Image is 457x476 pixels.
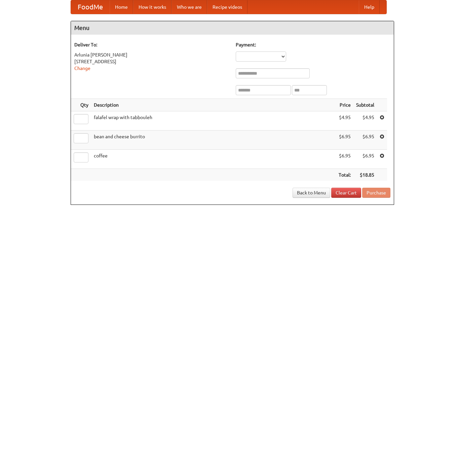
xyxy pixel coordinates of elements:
[336,169,353,181] th: Total:
[359,0,380,14] a: Help
[74,58,229,65] div: [STREET_ADDRESS]
[91,99,336,111] th: Description
[207,0,247,14] a: Recipe videos
[74,66,90,71] a: Change
[133,0,172,14] a: How it works
[336,99,353,111] th: Price
[362,188,390,198] button: Purchase
[91,150,336,169] td: coffee
[353,99,377,111] th: Subtotal
[74,51,229,58] div: Arlunia [PERSON_NAME]
[293,188,330,198] a: Back to Menu
[71,21,394,35] h4: Menu
[91,131,336,150] td: bean and cheese burrito
[91,111,336,131] td: falafel wrap with tabbouleh
[236,41,390,48] h5: Payment:
[74,41,229,48] h5: Deliver To:
[353,169,377,181] th: $18.85
[336,150,353,169] td: $6.95
[353,150,377,169] td: $6.95
[172,0,207,14] a: Who we are
[353,131,377,150] td: $6.95
[331,188,361,198] a: Clear Cart
[336,131,353,150] td: $6.95
[71,0,110,14] a: FoodMe
[71,99,91,111] th: Qty
[353,111,377,131] td: $4.95
[336,111,353,131] td: $4.95
[110,0,133,14] a: Home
